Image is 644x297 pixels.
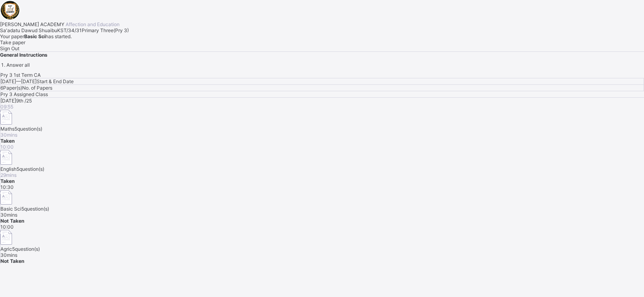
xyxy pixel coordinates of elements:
[0,230,12,245] img: take_paper.cd97e1aca70de81545fe8e300f84619e.svg
[0,126,14,132] span: Maths
[0,132,17,138] span: 30 mins
[17,166,44,172] span: 5 question(s)
[37,78,74,84] span: Start & End Date
[0,218,24,224] span: Not Taken
[0,72,41,78] span: Pry 3 1st Term CA
[0,172,17,178] span: 29 mins
[24,33,45,39] b: Basic Sci
[0,166,17,172] span: English
[0,224,14,230] span: 10:00
[14,91,48,97] span: Assigned Class
[0,78,37,84] span: [DATE] — [DATE]
[22,85,52,91] span: No. of Papers
[0,206,21,212] span: Basic Sci
[0,138,14,144] span: Taken
[0,144,14,150] span: 10:00
[0,246,12,252] span: Agric
[14,126,42,132] span: 5 question(s)
[64,21,120,27] span: Affection and Education
[0,184,14,190] span: 10:30
[0,110,12,125] img: take_paper.cd97e1aca70de81545fe8e300f84619e.svg
[82,27,129,33] span: Primary Three ( Pry 3 )
[0,85,22,91] span: 6 Paper(s)
[0,258,24,264] span: Not Taken
[0,212,17,218] span: 30 mins
[0,178,14,184] span: Taken
[0,252,17,258] span: 30 mins
[0,150,12,165] img: take_paper.cd97e1aca70de81545fe8e300f84619e.svg
[0,91,14,97] span: Pry 3
[0,98,32,104] span: [DATE] 9th /25
[12,246,40,252] span: 5 question(s)
[0,104,13,110] span: 09:55
[57,27,82,33] span: KST/34/31
[6,62,30,68] span: Answer all
[21,206,49,212] span: 5 question(s)
[0,190,12,205] img: take_paper.cd97e1aca70de81545fe8e300f84619e.svg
